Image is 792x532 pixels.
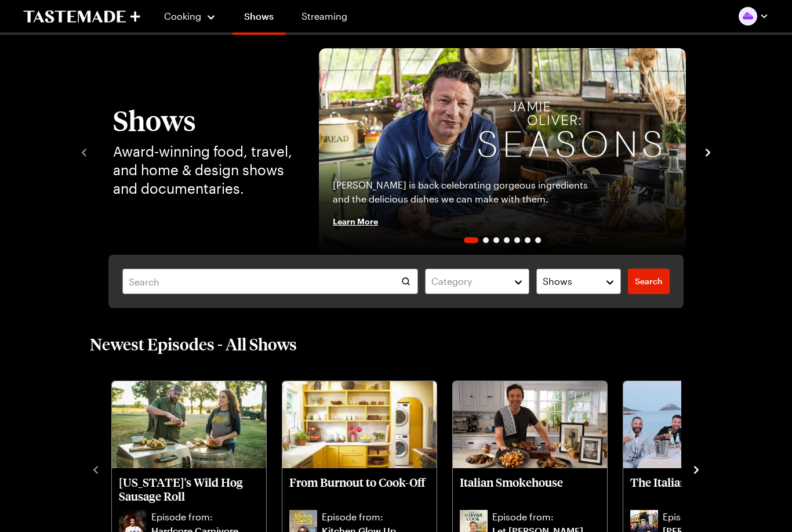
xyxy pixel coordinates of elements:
[464,237,478,243] span: Go to slide 1
[525,237,531,243] span: Go to slide 6
[543,274,572,288] span: Shows
[623,381,778,468] img: The Italian Job
[483,237,489,243] span: Go to slide 2
[536,269,621,294] button: Shows
[663,510,771,524] p: Episode from:
[322,510,430,524] p: Episode from:
[23,10,140,23] a: To Tastemade Home Page
[453,381,607,468] img: Italian Smokehouse
[119,475,259,508] a: Oklahoma's Wild Hog Sausage Roll
[425,269,529,294] button: Category
[630,475,771,508] a: The Italian Job
[78,144,90,158] button: navigate to previous item
[630,475,771,503] p: The Italian Job
[460,475,600,508] a: Italian Smokehouse
[151,510,259,524] p: Episode from:
[164,10,201,21] span: Cooking
[113,142,296,198] p: Award-winning food, travel, and home & design shows and documentaries.
[535,237,541,243] span: Go to slide 7
[289,475,430,508] a: From Burnout to Cook-Off
[739,7,769,26] button: Profile picture
[232,2,285,35] a: Shows
[504,237,510,243] span: Go to slide 4
[119,475,259,503] p: [US_STATE]'s Wild Hog Sausage Roll
[122,269,418,294] input: Search
[112,381,266,468] img: Oklahoma's Wild Hog Sausage Roll
[493,237,499,243] span: Go to slide 3
[739,7,757,26] img: Profile picture
[319,48,686,255] div: 1 / 7
[319,48,686,255] img: Jamie Oliver: Seasons
[333,215,378,227] span: Learn More
[164,2,216,30] button: Cooking
[282,381,437,468] img: From Burnout to Cook-Off
[691,462,702,476] button: navigate to next item
[492,510,600,524] p: Episode from:
[113,105,296,135] h1: Shows
[333,178,604,206] p: [PERSON_NAME] is back celebrating gorgeous ingredients and the delicious dishes we can make with ...
[702,144,714,158] button: navigate to next item
[628,269,670,294] a: filters
[90,334,297,354] h2: Newest Episodes - All Shows
[319,48,686,255] a: Jamie Oliver: Seasons[PERSON_NAME] is back celebrating gorgeous ingredients and the delicious dis...
[460,475,600,503] p: Italian Smokehouse
[431,274,506,288] div: Category
[514,237,520,243] span: Go to slide 5
[90,462,101,476] button: navigate to previous item
[289,475,430,503] p: From Burnout to Cook-Off
[635,276,663,287] span: Search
